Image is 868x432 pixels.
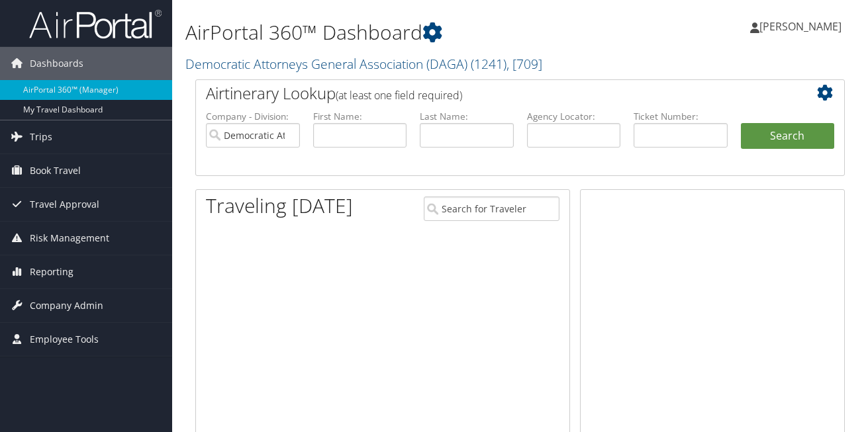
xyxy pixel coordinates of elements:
[29,9,162,40] img: airportal-logo.png
[206,110,300,123] label: Company - Division:
[30,222,109,255] span: Risk Management
[336,88,462,103] span: (at least one field required)
[206,192,353,220] h1: Traveling [DATE]
[185,19,632,46] h1: AirPortal 360™ Dashboard
[471,55,506,73] span: ( 1241 )
[527,110,621,123] label: Agency Locator:
[185,55,542,73] a: Democratic Attorneys General Association (DAGA)
[30,188,99,221] span: Travel Approval
[30,47,83,80] span: Dashboards
[506,55,542,73] span: , [ 709 ]
[634,110,728,123] label: Ticket Number:
[750,7,855,46] a: [PERSON_NAME]
[30,323,99,356] span: Employee Tools
[30,120,52,153] span: Trips
[30,289,103,322] span: Company Admin
[741,123,835,150] button: Search
[759,19,842,34] span: [PERSON_NAME]
[424,196,559,221] input: Search for Traveler
[30,154,81,187] span: Book Travel
[313,110,407,123] label: First Name:
[30,255,73,288] span: Reporting
[206,82,780,105] h2: Airtinerary Lookup
[420,110,514,123] label: Last Name:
